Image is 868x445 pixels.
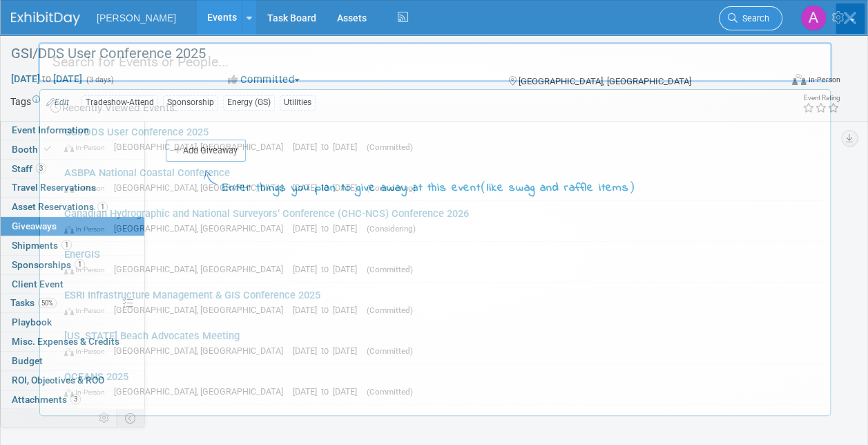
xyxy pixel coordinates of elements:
span: (Considering) [367,224,416,234]
span: In-Person [64,347,111,356]
span: [GEOGRAPHIC_DATA], [GEOGRAPHIC_DATA] [114,223,290,234]
a: [US_STATE] Beach Advocates Meeting In-Person [GEOGRAPHIC_DATA], [GEOGRAPHIC_DATA] [DATE] to [DATE... [57,323,823,363]
a: ASBPA National Coastal Conference In-Person [GEOGRAPHIC_DATA], [GEOGRAPHIC_DATA] [DATE] to [DATE]... [57,160,823,200]
div: Recently Viewed Events: [47,90,823,120]
span: (Committed) [367,142,413,152]
span: [DATE] to [DATE] [293,182,364,193]
span: [GEOGRAPHIC_DATA], [GEOGRAPHIC_DATA] [114,386,290,397]
span: [DATE] to [DATE] [293,345,364,356]
span: [GEOGRAPHIC_DATA], [GEOGRAPHIC_DATA] [114,182,290,193]
span: In-Person [64,225,111,234]
a: Canadian Hydrographic and National Surveyors’ Conference (CHC-NCS) Conference 2026 In-Person [GEO... [57,201,823,241]
span: [DATE] to [DATE] [293,305,364,315]
span: [DATE] to [DATE] [293,386,364,397]
span: In-Person [64,388,111,397]
span: [GEOGRAPHIC_DATA], [GEOGRAPHIC_DATA] [114,142,290,152]
span: [GEOGRAPHIC_DATA], [GEOGRAPHIC_DATA] [114,345,290,356]
span: (Committed) [367,387,413,397]
a: ESRI Infrastructure Management & GIS Conference 2025 In-Person [GEOGRAPHIC_DATA], [GEOGRAPHIC_DAT... [57,283,823,323]
span: [DATE] to [DATE] [293,223,364,234]
span: In-Person [64,184,111,193]
span: (Committed) [367,305,413,315]
span: In-Person [64,265,111,274]
input: Search for Events or People... [38,42,832,82]
span: (Committed) [367,265,413,274]
span: In-Person [64,306,111,315]
span: [GEOGRAPHIC_DATA], [GEOGRAPHIC_DATA] [114,264,290,274]
span: (Committed) [367,346,413,356]
span: [DATE] to [DATE] [293,264,364,274]
span: [DATE] to [DATE] [293,142,364,152]
span: In-Person [64,143,111,152]
a: OCEANS 2025 In-Person [GEOGRAPHIC_DATA], [GEOGRAPHIC_DATA] [DATE] to [DATE] (Committed) [57,364,823,404]
span: (Considering) [367,183,416,193]
a: GSI/DDS User Conference 2025 In-Person [GEOGRAPHIC_DATA], [GEOGRAPHIC_DATA] [DATE] to [DATE] (Com... [57,120,823,160]
span: [GEOGRAPHIC_DATA], [GEOGRAPHIC_DATA] [114,305,290,315]
a: EnerGIS In-Person [GEOGRAPHIC_DATA], [GEOGRAPHIC_DATA] [DATE] to [DATE] (Committed) [57,242,823,282]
